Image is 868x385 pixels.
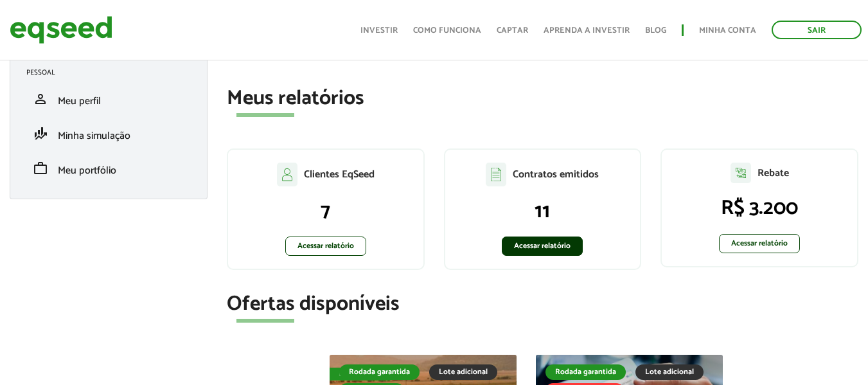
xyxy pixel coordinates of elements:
span: Meu perfil [58,93,101,110]
a: Aprenda a investir [544,26,630,35]
p: Contratos emitidos [513,168,599,181]
h2: Ofertas disponíveis [227,293,858,316]
p: Clientes EqSeed [304,168,375,181]
a: Blog [645,26,666,35]
p: 11 [458,199,628,224]
img: agent-relatorio.svg [731,163,751,183]
a: Acessar relatório [285,237,366,256]
div: Rodada garantida [545,364,626,380]
div: Lote adicional [635,364,704,380]
li: Meu portfólio [17,151,200,186]
li: Minha simulação [17,116,200,151]
a: Sair [772,21,862,39]
img: agent-contratos.svg [486,163,506,186]
li: Meu perfil [17,82,200,116]
div: Rodada garantida [339,364,420,380]
a: workMeu portfólio [26,161,191,176]
h2: Meus relatórios [227,87,858,110]
a: Como funciona [413,26,481,35]
span: Minha simulação [58,127,130,145]
span: person [33,91,48,107]
img: EqSeed [10,13,112,47]
p: R$ 3.200 [675,196,844,220]
p: 7 [241,199,411,224]
span: Meu portfólio [58,162,116,179]
a: Acessar relatório [502,237,583,256]
span: work [33,161,48,176]
img: agent-clientes.svg [277,163,297,186]
a: Investir [360,26,398,35]
p: Rebate [757,167,789,179]
div: Lote adicional [429,364,497,380]
a: Acessar relatório [719,234,800,253]
span: finance_mode [33,126,48,141]
div: Fila de espera [330,368,396,381]
a: finance_modeMinha simulação [26,126,191,141]
a: personMeu perfil [26,91,191,107]
h2: Pessoal [26,69,200,76]
a: Captar [497,26,528,35]
a: Minha conta [699,26,756,35]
